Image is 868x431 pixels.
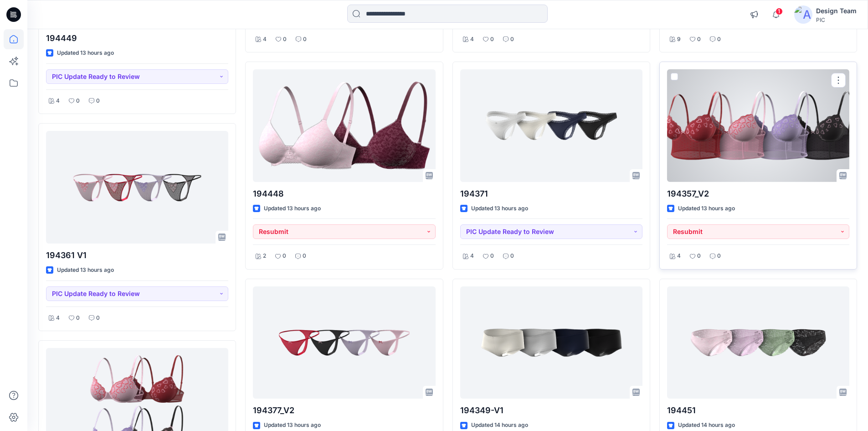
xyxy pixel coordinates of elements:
p: Updated 14 hours ago [471,421,528,430]
p: 0 [96,96,100,106]
a: 194451 [667,286,849,399]
a: 194448 [253,69,435,182]
p: 194448 [253,187,435,200]
p: 0 [510,35,514,44]
p: 0 [490,35,494,44]
a: 194361 V1 [46,131,228,244]
p: 0 [717,35,721,44]
p: 0 [303,251,306,261]
p: Updated 14 hours ago [678,421,735,430]
a: 194371 [460,69,642,182]
p: 194451 [667,404,849,417]
div: Design Team [816,5,857,16]
p: 0 [76,96,80,106]
p: 0 [283,35,287,44]
p: 194449 [46,32,228,45]
p: 4 [56,313,60,323]
p: 4 [470,35,474,44]
p: Updated 13 hours ago [678,204,735,213]
p: Updated 13 hours ago [57,265,114,275]
span: 1 [776,8,783,15]
p: 4 [56,96,60,106]
p: Updated 13 hours ago [264,204,321,213]
img: avatar [794,5,812,24]
p: 0 [490,251,494,261]
p: 0 [697,251,701,261]
p: 4 [677,251,681,261]
p: 0 [282,251,286,261]
p: 194361 V1 [46,249,228,262]
p: 0 [717,251,721,261]
div: PIC [816,16,857,23]
a: 194349-V1 [460,286,642,399]
p: Updated 13 hours ago [57,48,114,58]
p: 9 [677,35,681,44]
p: 2 [263,251,266,261]
a: 194357_V2 [667,69,849,182]
p: 194377_V2 [253,404,435,417]
p: 194357_V2 [667,187,849,200]
a: 194377_V2 [253,286,435,399]
p: Updated 13 hours ago [264,421,321,430]
p: 194349-V1 [460,404,642,417]
p: Updated 13 hours ago [471,204,528,213]
p: 0 [510,251,514,261]
p: 0 [76,313,80,323]
p: 4 [470,251,474,261]
p: 4 [263,35,267,44]
p: 0 [96,313,100,323]
p: 194371 [460,187,642,200]
p: 0 [697,35,701,44]
p: 0 [303,35,307,44]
